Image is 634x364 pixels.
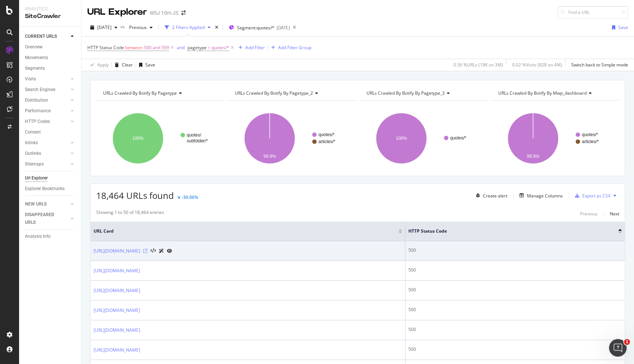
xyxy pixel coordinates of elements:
[25,160,69,168] a: Sitemaps
[491,106,619,170] div: A chart.
[558,6,628,19] input: Find a URL
[580,211,598,217] div: Previous
[182,194,198,200] div: -30.06%
[582,139,599,144] text: articles/*
[96,106,224,170] svg: A chart.
[94,247,140,255] a: [URL][DOMAIN_NAME]
[102,87,218,99] h4: URLs Crawled By Botify By pagetype
[167,247,172,255] a: URL Inspection
[187,132,201,138] text: quotes/
[226,22,290,33] button: Segment:quotes/*[DATE]
[25,97,48,104] div: Distribution
[25,185,76,193] a: Explorer Bookmarks
[25,118,69,125] a: HTTP Codes
[527,193,563,199] div: Manage Columns
[25,107,69,115] a: Performance
[609,22,628,33] button: Save
[25,107,51,115] div: Performance
[580,209,598,218] button: Previous
[25,54,48,62] div: Movements
[25,160,44,168] div: Sitemaps
[245,44,265,51] div: Add Filter
[408,228,607,234] span: HTTP Status Code
[103,90,177,96] span: URLs Crawled By Botify By pagetype
[25,97,69,104] a: Distribution
[25,185,65,193] div: Explorer Bookmarks
[408,247,622,254] div: 500
[25,43,43,51] div: Overview
[498,90,587,96] span: URLs Crawled By Botify By mwp_dashboard
[132,136,144,141] text: 100%
[94,287,140,294] a: [URL][DOMAIN_NAME]
[143,249,147,253] a: Visit Online Page
[97,24,112,30] span: 2025 Sep. 20th
[582,132,598,137] text: quotes/*
[25,139,69,147] a: Inlinks
[277,25,290,31] div: [DATE]
[87,59,109,71] button: Apply
[365,87,481,99] h4: URLs Crawled By Botify By pagetype_3
[572,190,611,201] button: Export as CSV
[450,135,466,141] text: quotes/*
[25,33,69,40] a: CURRENT URLS
[96,189,174,201] span: 18,464 URLs found
[527,154,539,159] text: 99.9%
[497,87,613,99] h4: URLs Crawled By Botify By mwp_dashboard
[87,6,147,18] div: URL Explorer
[396,136,407,141] text: 100%
[125,44,143,51] span: between
[94,228,397,234] span: URL Card
[25,118,50,125] div: HTTP Codes
[150,9,178,17] div: WSJ 10m JS
[483,193,507,199] div: Create alert
[25,200,69,208] a: NEW URLS
[25,200,47,208] div: NEW URLS
[96,209,164,218] div: Showing 1 to 50 of 18,464 entries
[25,65,45,72] div: Segments
[87,44,124,51] span: HTTP Status Code
[233,87,349,99] h4: URLs Crawled By Botify By pagetype_2
[181,10,186,15] div: arrow-right-arrow-left
[408,306,622,313] div: 500
[610,211,619,217] div: Next
[25,174,76,182] a: Url Explorer
[177,44,185,51] div: and
[25,75,36,83] div: Visits
[25,211,62,226] div: DISAPPEARED URLS
[25,233,51,240] div: Analysis Info
[211,43,229,53] span: quotes/*
[25,86,55,94] div: Search Engines
[126,24,147,30] span: Previous
[408,326,622,333] div: 500
[278,44,311,51] div: Add Filter Group
[25,75,69,83] a: Visits
[228,106,356,170] div: A chart.
[25,139,38,147] div: Inlinks
[618,24,628,30] div: Save
[25,6,75,12] div: Analytics
[408,287,622,293] div: 500
[360,106,488,170] svg: A chart.
[94,346,140,354] a: [URL][DOMAIN_NAME]
[25,150,69,157] a: Outlinks
[25,128,76,136] a: Content
[150,248,156,254] button: View HTML Source
[610,209,619,218] button: Next
[609,339,627,357] iframe: Intercom live chat
[25,233,76,240] a: Analysis Info
[25,150,41,157] div: Outlinks
[582,193,611,199] div: Export as CSV
[25,174,48,182] div: Url Explorer
[187,138,208,143] text: subfolder/*
[25,12,75,21] div: SiteCrawler
[236,43,265,52] button: Add Filter
[473,190,507,201] button: Create alert
[25,43,76,51] a: Overview
[568,59,628,71] button: Switch back to Simple mode
[624,339,630,345] span: 1
[318,132,335,137] text: quotes/*
[367,90,445,96] span: URLs Crawled By Botify By pagetype_3
[94,267,140,274] a: [URL][DOMAIN_NAME]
